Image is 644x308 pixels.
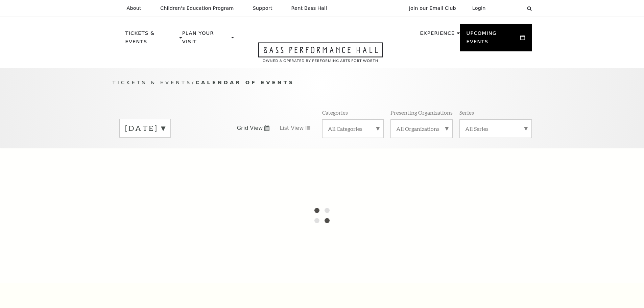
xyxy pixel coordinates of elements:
[195,79,294,85] span: Calendar of Events
[160,5,234,11] p: Children's Education Program
[459,109,474,116] p: Series
[328,125,378,132] label: All Categories
[113,79,192,85] span: Tickets & Events
[465,125,526,132] label: All Series
[390,109,453,116] p: Presenting Organizations
[420,29,455,41] p: Experience
[182,29,230,50] p: Plan Your Visit
[125,123,165,134] label: [DATE]
[322,109,348,116] p: Categories
[280,124,304,132] span: List View
[125,29,178,50] p: Tickets & Events
[497,5,521,11] select: Select:
[113,78,532,87] p: /
[396,125,447,132] label: All Organizations
[253,5,272,11] p: Support
[237,124,263,132] span: Grid View
[467,29,519,50] p: Upcoming Events
[127,5,141,11] p: About
[291,5,327,11] p: Rent Bass Hall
